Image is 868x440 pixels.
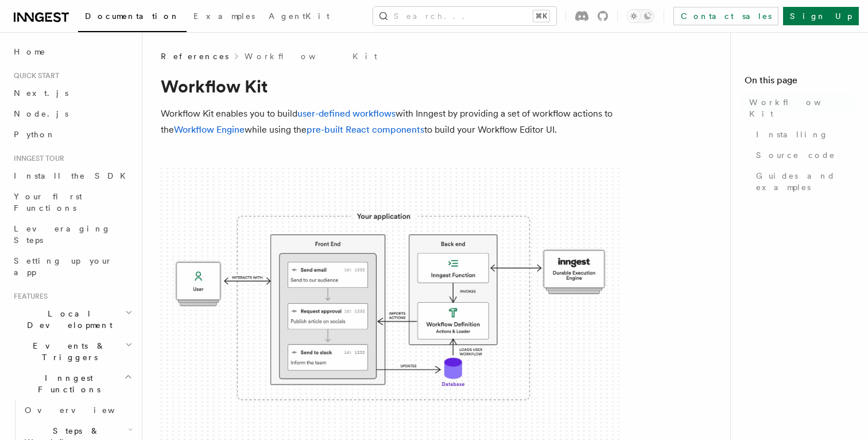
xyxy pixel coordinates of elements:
[745,92,854,124] a: Workflow Kit
[14,224,111,245] span: Leveraging Steps
[14,256,113,277] span: Setting up your app
[9,83,135,103] a: Next.js
[533,10,549,22] kbd: ⌘K
[269,11,330,21] span: AgentKit
[9,154,64,163] span: Inngest tour
[9,218,135,250] a: Leveraging Steps
[245,51,377,62] a: Workflow Kit
[751,124,854,145] a: Installing
[14,192,82,213] span: Your first Functions
[78,3,187,32] a: Documentation
[9,308,125,331] span: Local Development
[14,109,68,118] span: Node.js
[373,7,556,25] button: Search...⌘K
[307,124,424,135] a: pre-built React components
[673,7,778,25] a: Contact sales
[9,71,59,80] span: Quick start
[756,129,828,140] span: Installing
[9,335,135,368] button: Events & Triggers
[85,11,180,21] span: Documentation
[9,340,125,363] span: Events & Triggers
[9,250,135,283] a: Setting up your app
[297,108,396,119] a: user-defined workflows
[9,41,135,62] a: Home
[9,124,135,145] a: Python
[9,368,135,400] button: Inngest Functions
[627,9,654,23] button: Toggle dark mode
[749,97,854,119] span: Workflow Kit
[9,165,135,186] a: Install the SDK
[161,51,228,62] span: References
[187,3,262,31] a: Examples
[9,372,124,395] span: Inngest Functions
[14,130,56,139] span: Python
[9,186,135,218] a: Your first Functions
[161,106,620,138] p: Workflow Kit enables you to build with Inngest by providing a set of workflow actions to the whil...
[756,170,854,193] span: Guides and examples
[20,400,135,420] a: Overview
[751,145,854,165] a: Source code
[783,7,859,25] a: Sign Up
[161,76,620,97] h1: Workflow Kit
[9,103,135,124] a: Node.js
[745,74,854,92] h4: On this page
[14,171,133,180] span: Install the SDK
[9,292,48,301] span: Features
[756,149,835,161] span: Source code
[193,11,255,21] span: Examples
[14,88,68,98] span: Next.js
[14,46,46,57] span: Home
[262,3,336,31] a: AgentKit
[25,406,143,415] span: Overview
[751,165,854,198] a: Guides and examples
[174,124,245,135] a: Workflow Engine
[9,303,135,335] button: Local Development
